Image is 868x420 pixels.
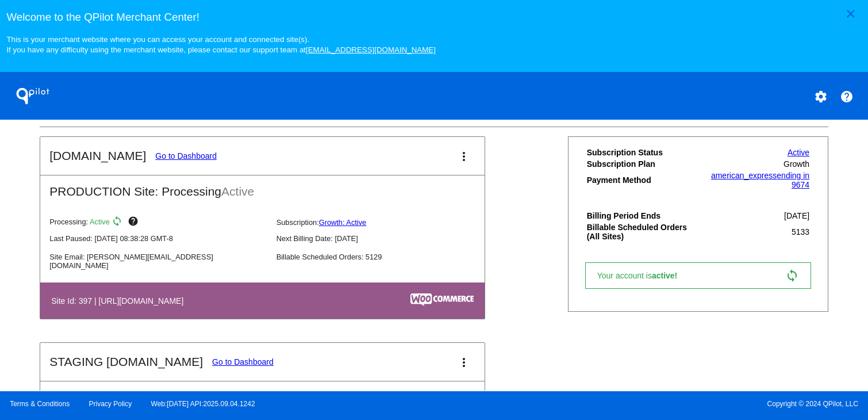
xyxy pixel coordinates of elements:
[10,400,70,408] a: Terms & Conditions
[457,356,471,369] mat-icon: more_vert
[586,170,698,190] th: Payment Method
[785,269,799,282] mat-icon: sync
[586,147,698,158] th: Subscription Status
[652,271,683,280] span: active!
[49,253,267,270] p: Site Email: [PERSON_NAME][EMAIL_ADDRESS][DOMAIN_NAME]
[89,400,132,408] a: Privacy Policy
[10,85,56,108] h1: QPilot
[276,234,494,243] p: Next Billing Date: [DATE]
[711,171,809,189] a: american_expressending in 9674
[585,262,811,289] a: Your account isactive! sync
[151,400,255,408] a: Web:[DATE] API:2025.09.04.1242
[711,171,777,180] span: american_express
[276,253,494,261] p: Billable Scheduled Orders: 5129
[306,45,436,54] a: [EMAIL_ADDRESS][DOMAIN_NAME]
[783,159,809,169] span: Growth
[814,90,828,104] mat-icon: settings
[586,211,698,221] th: Billing Period Ends
[49,149,146,163] h2: [DOMAIN_NAME]
[171,391,203,404] span: Active
[40,175,485,198] h2: PRODUCTION Site: Processing
[40,381,485,404] h2: TEST Site: Processing
[444,400,858,408] span: Copyright © 2024 QPilot, LLC
[112,216,125,230] mat-icon: sync
[840,90,854,104] mat-icon: help
[49,216,267,230] p: Processing:
[410,293,474,306] img: c53aa0e5-ae75-48aa-9bee-956650975ee5
[792,227,809,236] span: 5133
[844,7,858,21] mat-icon: close
[457,150,471,163] mat-icon: more_vert
[586,159,698,169] th: Subscription Plan
[212,357,274,366] a: Go to Dashboard
[221,185,254,198] span: Active
[597,271,689,280] span: Your account is
[6,35,435,54] small: This is your merchant website where you can access your account and connected site(s). If you hav...
[276,218,494,227] p: Subscription:
[788,148,809,157] a: Active
[51,296,189,306] h4: Site Id: 397 | [URL][DOMAIN_NAME]
[49,234,267,243] p: Last Paused: [DATE] 08:38:28 GMT-8
[90,218,110,227] span: Active
[784,211,809,220] span: [DATE]
[6,11,861,24] h3: Welcome to the QPilot Merchant Center!
[155,151,217,161] a: Go to Dashboard
[128,216,141,230] mat-icon: help
[49,355,203,369] h2: STAGING [DOMAIN_NAME]
[586,222,698,242] th: Billable Scheduled Orders (All Sites)
[319,218,367,227] a: Growth: Active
